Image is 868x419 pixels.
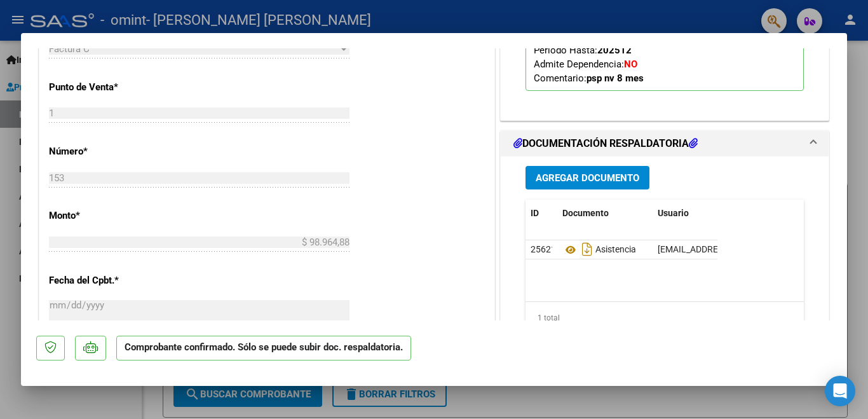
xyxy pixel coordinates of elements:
[534,72,644,84] span: Comentario:
[513,136,698,151] h1: DOCUMENTACIÓN RESPALDATORIA
[501,131,829,156] mat-expansion-panel-header: DOCUMENTACIÓN RESPALDATORIA
[531,208,539,218] span: ID
[49,144,180,159] p: Número
[579,239,595,259] i: Descargar documento
[49,43,90,55] span: Factura C
[526,166,649,189] button: Agregar Documento
[49,273,180,288] p: Fecha del Cpbt.
[653,200,735,227] datatable-header-cell: Usuario
[597,45,632,56] strong: 202512
[562,245,636,255] span: Asistencia
[116,336,411,361] p: Comprobante confirmado. Sólo se puede subir doc. respaldatoria.
[562,208,609,218] span: Documento
[658,208,689,218] span: Usuario
[526,200,557,227] datatable-header-cell: ID
[49,80,180,95] p: Punto de Venta
[557,200,653,227] datatable-header-cell: Documento
[526,302,804,334] div: 1 total
[536,172,639,184] span: Agregar Documento
[624,58,637,70] strong: NO
[587,72,644,84] strong: psp nv 8 mes
[49,209,180,223] p: Monto
[531,244,556,254] span: 25621
[825,376,855,406] div: Open Intercom Messenger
